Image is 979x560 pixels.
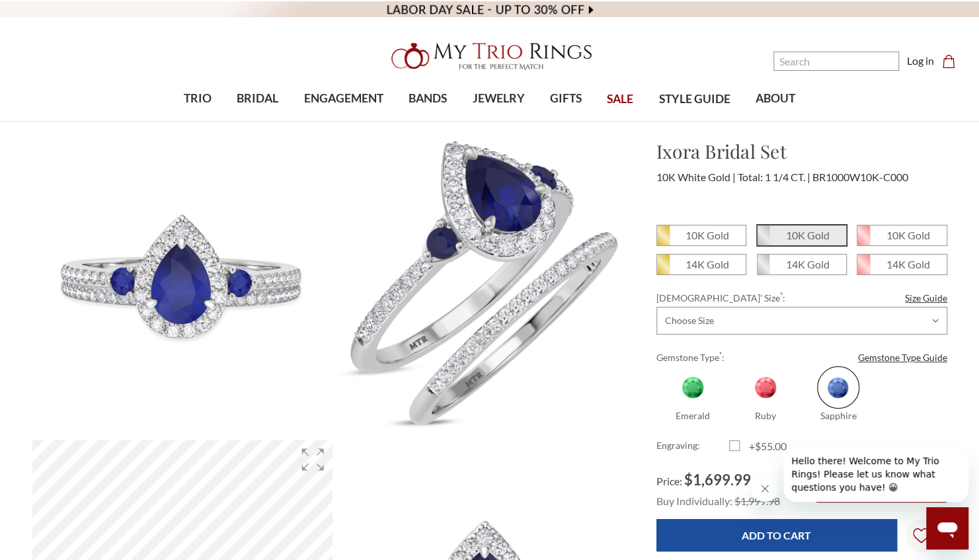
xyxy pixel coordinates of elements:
label: [DEMOGRAPHIC_DATA]' Size : [656,291,947,305]
a: Log in [907,53,934,69]
span: 10K Rose Gold [857,225,947,245]
em: 14K Gold [685,258,728,270]
span: BRIDAL [237,90,278,107]
a: BANDS [396,77,459,120]
button: submenu toggle [492,120,505,122]
span: Price: [656,475,682,487]
span: SALE [607,91,633,108]
div: Enter fullscreen [293,440,333,479]
em: 14K Gold [785,258,829,270]
label: Engraving: [656,438,729,454]
span: 14K Yellow Gold [657,255,746,274]
span: GIFTS [550,90,582,107]
button: submenu toggle [191,120,204,122]
span: 14K Rose Gold [857,255,947,274]
span: ENGAGEMENT [304,90,383,107]
span: 14K White Gold [758,255,847,274]
a: Gemstone Type Guide [858,350,947,364]
a: JEWELRY [459,77,537,120]
span: Emerald [676,410,710,421]
img: Photo of Ixora 1 1/4 CT. T.W. Pear Solitaire Bridal Set 10K White Gold [BR1000W-C000] [32,138,333,438]
a: GIFTS [537,77,594,120]
button: submenu toggle [559,120,572,122]
input: Search and use arrows or TAB to navigate results [773,52,899,71]
span: Ruby [744,366,787,409]
iframe: Button to launch messaging window [926,507,968,549]
a: ENGAGEMENT [292,77,396,120]
span: BR1000W10K-C000 [812,171,908,183]
button: submenu toggle [337,120,350,122]
a: Size Guide [905,291,947,305]
label: +$55.00 [729,438,802,454]
button: submenu toggle [251,120,264,122]
a: SALE [594,78,646,121]
a: STYLE GUIDE [646,78,742,121]
span: 10K White Gold [656,171,736,183]
img: Photo of Ixora 1 1/4 CT. T.W. Pear Solitaire Bridal Set 10K White Gold [BR1000W-C000] [334,138,634,438]
span: $1,999.98 [734,495,780,507]
span: 10K White Gold [758,225,847,245]
span: Ruby [755,410,776,421]
em: 10K Gold [685,229,728,241]
span: STYLE GUIDE [659,91,730,108]
h1: Ixora Bridal Set [656,138,947,165]
a: My Trio Rings [284,35,695,77]
button: submenu toggle [421,120,434,122]
span: Emerald [672,366,714,409]
span: 10K Yellow Gold [657,225,746,245]
a: Cart with 0 items [942,53,963,69]
span: Buy Individually: [656,495,732,507]
span: TRIO [184,90,212,107]
span: Total: 1 1/4 CT. [738,171,810,183]
input: Add to Cart [656,519,897,551]
iframe: Close message [752,475,778,502]
span: Sapphire [817,366,859,409]
label: Gemstone Type : [656,350,947,364]
span: BANDS [409,90,447,107]
img: My Trio Rings [384,35,596,77]
span: $1,699.99 [684,471,751,489]
span: Sapphire [820,410,856,421]
em: 10K Gold [886,229,929,241]
span: JEWELRY [473,90,525,107]
a: TRIO [171,77,224,120]
a: BRIDAL [224,77,291,120]
em: 14K Gold [886,258,929,270]
iframe: Message from company [783,446,968,502]
em: 10K Gold [785,229,829,241]
a: Wish Lists [905,519,938,552]
svg: cart.cart_preview [942,55,955,68]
